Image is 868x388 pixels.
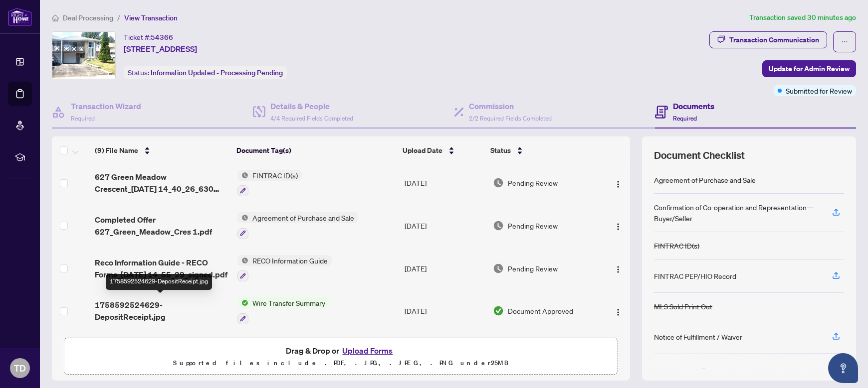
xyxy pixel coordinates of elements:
[786,85,852,96] span: Submitted for Review
[270,115,353,122] span: 4/4 Required Fields Completed
[124,31,173,43] div: Ticket #:
[508,305,573,316] span: Document Approved
[654,174,756,185] div: Agreement of Purchase and Sale
[286,344,396,357] span: Drag & Drop or
[614,265,622,273] img: Logo
[124,43,197,55] span: [STREET_ADDRESS]
[654,240,699,251] div: FINTRAC ID(s)
[237,255,248,266] img: Status Icon
[769,61,850,77] span: Update for Admin Review
[673,115,697,122] span: Required
[401,289,489,332] td: [DATE]
[399,136,486,164] th: Upload Date
[95,145,138,156] span: (9) File Name
[237,255,332,282] button: Status IconRECO Information Guide
[52,14,59,21] span: home
[610,260,626,276] button: Logo
[654,148,745,162] span: Document Checklist
[490,145,511,156] span: Status
[614,308,622,316] img: Logo
[339,344,396,357] button: Upload Forms
[63,13,113,22] span: Deal Processing
[52,32,115,79] img: IMG-W12336226_1.jpg
[709,31,827,48] button: Transaction Communication
[237,212,358,239] button: Status IconAgreement of Purchase and Sale
[762,60,856,77] button: Update for Admin Review
[151,33,173,42] span: 54366
[493,305,504,316] img: Document Status
[749,12,856,23] article: Transaction saved 30 minutes ago
[248,255,332,266] span: RECO Information Guide
[401,247,489,290] td: [DATE]
[237,297,329,324] button: Status IconWire Transfer Summary
[673,100,714,112] h4: Documents
[248,170,302,181] span: FINTRAC ID(s)
[248,212,358,223] span: Agreement of Purchase and Sale
[95,171,229,195] span: 627 Green Meadow Crescent_[DATE] 14_40_26_630 [GEOGRAPHIC_DATA]pdf
[654,202,820,224] div: Confirmation of Co-operation and Representation—Buyer/Seller
[106,274,212,290] div: 1758592524629-DepositReceipt.jpg
[614,223,622,231] img: Logo
[237,297,248,308] img: Status Icon
[508,263,558,274] span: Pending Review
[508,177,558,188] span: Pending Review
[95,257,229,280] span: Reco Information Guide - RECO Forms_[DATE] 14_55_29_signed.pdf
[493,220,504,231] img: Document Status
[469,100,552,112] h4: Commission
[71,115,95,122] span: Required
[493,177,504,188] img: Document Status
[151,68,283,77] span: Information Updated - Processing Pending
[70,357,612,369] p: Supported files include .PDF, .JPG, .JPEG, .PNG under 25 MB
[91,136,233,164] th: (9) File Name
[654,331,742,342] div: Notice of Fulfillment / Waiver
[71,100,141,112] h4: Transaction Wizard
[237,170,302,197] button: Status IconFINTRAC ID(s)
[124,66,287,79] div: Status:
[124,13,178,22] span: View Transaction
[95,214,229,238] span: Completed Offer 627_Green_Meadow_Cres 1.pdf
[64,338,618,375] span: Drag & Drop orUpload FormsSupported files include .PDF, .JPG, .JPEG, .PNG under25MB
[828,353,858,383] button: Open asap
[237,212,248,223] img: Status Icon
[654,270,736,281] div: FINTRAC PEP/HIO Record
[232,136,398,164] th: Document Tag(s)
[486,136,596,164] th: Status
[14,361,26,375] span: TD
[610,218,626,234] button: Logo
[117,12,120,23] li: /
[610,175,626,191] button: Logo
[841,38,848,45] span: ellipsis
[469,115,552,122] span: 2/2 Required Fields Completed
[654,301,712,312] div: MLS Sold Print Out
[508,220,558,231] span: Pending Review
[610,303,626,319] button: Logo
[401,204,489,247] td: [DATE]
[401,162,489,205] td: [DATE]
[403,145,442,156] span: Upload Date
[95,299,229,323] span: 1758592524629-DepositReceipt.jpg
[248,297,329,308] span: Wire Transfer Summary
[493,263,504,274] img: Document Status
[8,7,32,26] img: logo
[270,100,353,112] h4: Details & People
[237,170,248,181] img: Status Icon
[614,180,622,188] img: Logo
[729,32,819,48] div: Transaction Communication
